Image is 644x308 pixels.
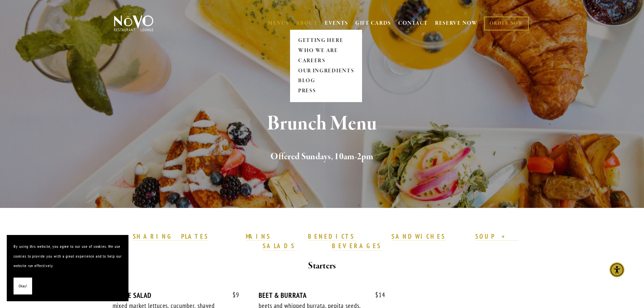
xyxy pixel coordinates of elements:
[14,242,122,271] p: By using this website, you agree to our use of cookies. We use cookies to provide you with a grea...
[113,15,155,32] img: Novo Restaurant &amp; Lounge
[246,232,271,241] a: MAINS
[125,150,519,164] h2: Offered Sundays, 10am-2pm
[133,232,209,240] strong: SHARING PLATES
[133,232,209,241] a: SHARING PLATES
[325,20,348,27] a: EVENTS
[296,35,356,46] a: GETTING HERE
[263,232,519,251] a: SOUP + SALADS
[226,291,239,299] span: 9
[125,113,519,135] h1: Brunch Menu
[113,291,239,300] div: HOUSE SALAD
[610,262,624,277] div: Accessibility Menu
[391,232,446,240] strong: SANDWICHES
[246,232,271,240] strong: MAINS
[296,66,356,76] a: OUR INGREDIENTS
[296,20,318,27] a: ABOUT
[296,56,356,66] a: CAREERS
[368,291,385,299] span: 14
[375,291,379,299] span: $
[484,17,528,30] a: ORDER NOW
[332,242,381,251] a: BEVERAGES
[233,291,236,299] span: $
[391,232,446,241] a: SANDWICHES
[19,281,27,291] span: Okay!
[296,86,356,96] a: PRESS
[435,17,478,30] a: RESERVE NOW
[296,76,356,86] a: BLOG
[296,46,356,56] a: WHO WE ARE
[268,20,289,27] a: MENUS
[398,17,428,30] a: CONTACT
[308,232,355,240] strong: BENEDICTS
[259,291,385,300] div: BEET & BURRATA
[308,260,336,272] strong: Starters
[355,17,391,30] a: GIFT CARDS
[7,235,128,301] section: Cookie banner
[308,232,355,241] a: BENEDICTS
[332,242,381,250] strong: BEVERAGES
[14,278,32,295] button: Okay!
